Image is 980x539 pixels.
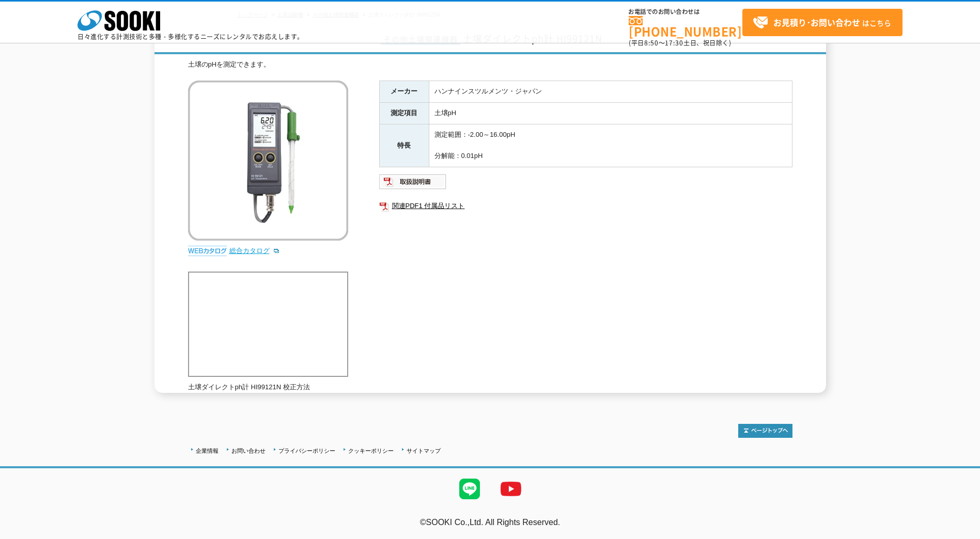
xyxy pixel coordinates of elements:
th: 特長 [379,124,429,167]
th: メーカー [379,81,429,103]
span: 8:50 [644,38,659,47]
a: クッキーポリシー [348,448,394,454]
div: 土壌のpHを測定できます。 [188,59,792,70]
a: 関連PDF1 付属品リスト [379,199,792,213]
a: テストMail [940,529,980,537]
strong: お見積り･お問い合わせ [773,16,860,28]
td: 土壌pH [429,102,792,124]
span: (平日 ～ 土日、祝日除く) [629,38,731,47]
a: プライバシーポリシー [278,448,335,454]
img: YouTube [490,468,532,510]
a: 総合カタログ [229,247,280,255]
img: LINE [449,468,490,510]
span: 17:30 [665,38,683,47]
span: はこちら [753,15,891,30]
a: サイトマップ [407,448,441,454]
a: 取扱説明書 [379,180,447,188]
img: 取扱説明書 [379,173,447,190]
img: トップページへ [738,424,792,438]
a: お問い合わせ [231,448,266,454]
a: [PHONE_NUMBER] [629,16,742,37]
td: 測定範囲：-2.00～16.00pH 分解能：0.01pH [429,124,792,167]
td: ハンナインスツルメンツ・ジャパン [429,81,792,103]
a: 企業情報 [196,448,219,454]
img: 土壌ダイレクトph計 HI99121N [188,81,348,241]
p: 土壌ダイレクトph計 HI99121N 校正方法 [188,382,348,393]
p: 日々進化する計測技術と多種・多様化するニーズにレンタルでお応えします。 [77,34,304,40]
a: お見積り･お問い合わせはこちら [742,9,903,36]
th: 測定項目 [379,102,429,124]
span: お電話でのお問い合わせは [629,9,742,15]
img: webカタログ [188,246,227,256]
